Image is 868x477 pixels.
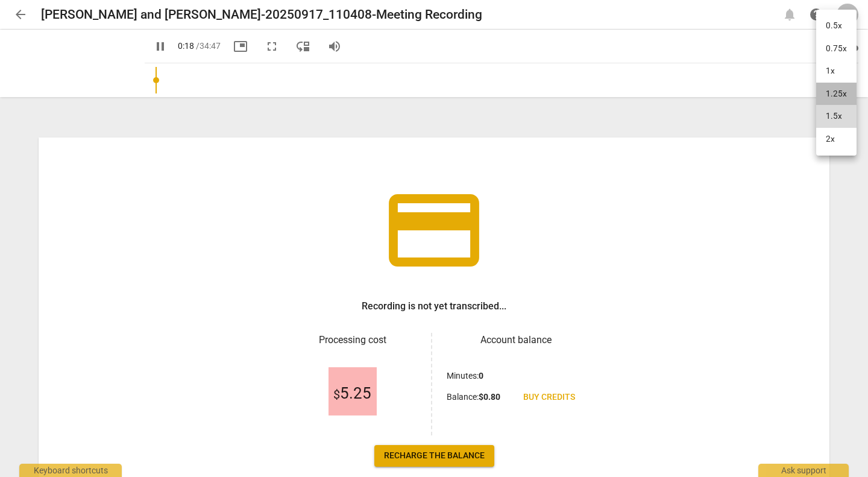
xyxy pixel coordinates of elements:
[816,37,857,60] li: 0.75x
[816,83,857,106] li: 1.25x
[816,60,857,83] li: 1x
[816,105,857,128] li: 1.5x
[816,14,857,37] li: 0.5x
[816,128,857,151] li: 2x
